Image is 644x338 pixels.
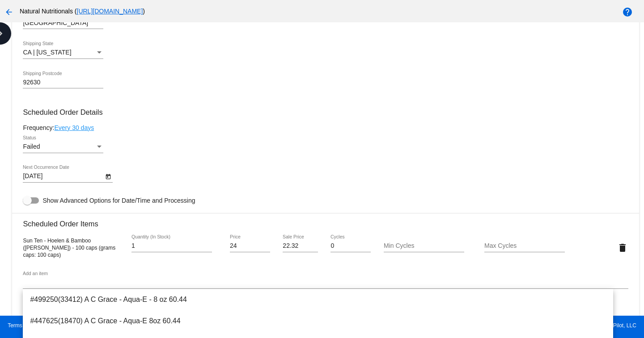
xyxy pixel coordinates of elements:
h3: Scheduled Order Details [23,108,628,117]
input: Sale Price [283,242,318,250]
input: Quantity (In Stock) [131,242,212,250]
mat-icon: arrow_back [4,7,14,17]
span: Failed [23,143,40,150]
a: Every 30 days [54,124,94,131]
input: Min Cycles [384,242,464,250]
span: Show Advanced Options for Date/Time and Processing [42,196,195,205]
mat-select: Status [23,143,103,150]
a: Terms & Conditions [8,322,54,329]
mat-select: Shipping State [23,49,103,56]
input: Next Occurrence Date [23,173,103,180]
input: Add an item [23,279,628,286]
input: Shipping City [23,20,103,27]
mat-icon: help [622,7,633,17]
input: Price [230,242,270,250]
h3: Scheduled Order Items [23,213,628,228]
div: Frequency: [23,124,628,131]
input: Max Cycles [484,242,565,250]
button: Open calendar [103,171,113,181]
input: Cycles [330,242,371,250]
span: CA | [US_STATE] [23,49,71,56]
span: Natural Nutritionals ( ) [20,8,145,15]
span: Copyright © 2024 QPilot, LLC [330,322,636,329]
mat-icon: delete [617,242,628,253]
span: Sun Ten - Hoelen & Bamboo ([PERSON_NAME]) - 100 caps (grams caps: 100 caps) [23,238,115,258]
a: [URL][DOMAIN_NAME] [77,8,143,15]
input: Shipping Postcode [23,79,103,86]
span: #447625(18470) A C Grace - Aqua-E 8oz 60.44 [30,310,606,332]
span: #499250(33412) A C Grace - Aqua-E - 8 oz 60.44 [30,289,606,310]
